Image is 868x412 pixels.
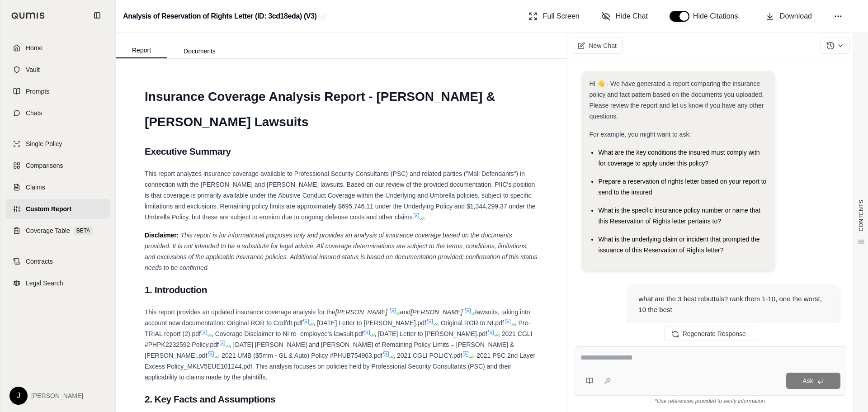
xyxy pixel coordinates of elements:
a: Custom Report [6,199,110,219]
span: , [DATE] Letter to [PERSON_NAME].pdf [374,330,487,337]
div: *Use references provided to verify information. [575,396,846,405]
span: Coverage Table [26,226,70,235]
span: Legal Search [26,279,63,288]
span: lawsuits, taking into account new documentation: Original ROR to Codfdt.pdf [145,308,530,327]
a: Home [6,38,110,58]
button: New Chat [572,38,622,54]
span: Custom Report [26,204,71,213]
span: Download [780,11,812,22]
span: This report provides an updated insurance coverage analysis for the [145,308,335,316]
span: This report analyzes insurance coverage available to Professional Security Consultants (PSC) and ... [145,170,536,221]
span: New Chat [589,41,616,50]
strong: Disclaimer: [145,232,179,239]
a: Single Policy [6,134,110,154]
button: Ask [786,373,840,389]
button: Report [116,43,167,58]
span: What are the key conditions the insured must comply with for coverage to apply under this policy? [598,149,759,167]
span: CONTENTS [858,199,865,232]
span: [PERSON_NAME] [31,391,83,400]
button: Full Screen [525,7,583,25]
img: Qumis Logo [11,12,45,19]
span: Hide Citations [693,11,744,22]
span: . [424,213,425,221]
span: Prompts [26,87,49,96]
span: Regenerate Response [683,330,746,337]
h1: Insurance Coverage Analysis Report - [PERSON_NAME] & [PERSON_NAME] Lawsuits [145,84,538,135]
span: , 2021 UMB ($5mm - GL & Auto) Policy #PHUB754963.pdf [218,352,383,359]
div: what are the 3 best rebuttals? rank them 1-10, one the worst, 10 the best [639,294,829,315]
a: Contracts [6,251,110,271]
span: Ask [802,377,813,384]
h2: 1. Introduction [145,280,538,299]
span: , 2021 PSC 2nd Layer Excess Policy_MKLV5EUE101244.pdf. This analysis focuses on policies held by ... [145,352,535,381]
h2: Analysis of Reservation of Rights Letter (ID: 3cd18eda) (V3) [123,8,317,24]
a: Comparisons [6,156,110,175]
span: What is the specific insurance policy number or name that this Reservation of Rights letter perta... [598,207,760,225]
a: Vault [6,60,110,80]
a: Claims [6,177,110,197]
span: , 2021 CGLI POLICY.pdf [393,352,462,359]
span: Hi 👋 - We have generated a report comparing the insurance policy and fact pattern based on the do... [589,80,764,120]
em: [PERSON_NAME] [410,308,462,316]
span: Vault [26,65,40,74]
em: This report is for informational purposes only and provides an analysis of insurance coverage bas... [145,232,538,271]
button: Documents [167,44,232,58]
span: Prepare a reservation of rights letter based on your report to send to the insured [598,178,766,196]
button: Collapse sidebar [90,8,104,23]
em: [PERSON_NAME] [335,308,387,316]
span: , [DATE] [PERSON_NAME] and [PERSON_NAME] of Remaining Policy Limits – [PERSON_NAME] & [PERSON_NAM... [145,341,514,359]
span: For example, you might want to ask: [589,131,691,138]
h2: 2. Key Facts and Assumptions [145,390,538,409]
a: Chats [6,103,110,123]
h2: Executive Summary [145,142,538,161]
span: Home [26,43,42,52]
button: Regenerate Response [664,327,757,341]
button: Download [762,7,816,25]
span: Contracts [26,257,53,266]
span: Claims [26,183,45,192]
span: and [400,308,410,316]
a: Prompts [6,81,110,101]
span: Chats [26,109,42,118]
button: Hide Chat [598,7,651,25]
span: , Original ROR to NI.pdf [437,319,504,327]
span: Comparisons [26,161,63,170]
div: J [9,387,28,405]
span: Single Policy [26,139,62,148]
a: Legal Search [6,273,110,293]
span: , Pre-TRIAL report (2).pdf [145,319,530,337]
span: Full Screen [543,11,580,22]
span: Hide Chat [616,11,648,22]
a: Coverage TableBETA [6,221,110,241]
span: , Coverage Disclaimer to NI re- employee's lawsuit.pdf [212,330,363,337]
span: BETA [74,226,93,235]
span: , [DATE] Letter to [PERSON_NAME].pdf [313,319,426,327]
span: What is the underlying claim or incident that prompted the issuance of this Reservation of Rights... [598,236,759,254]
